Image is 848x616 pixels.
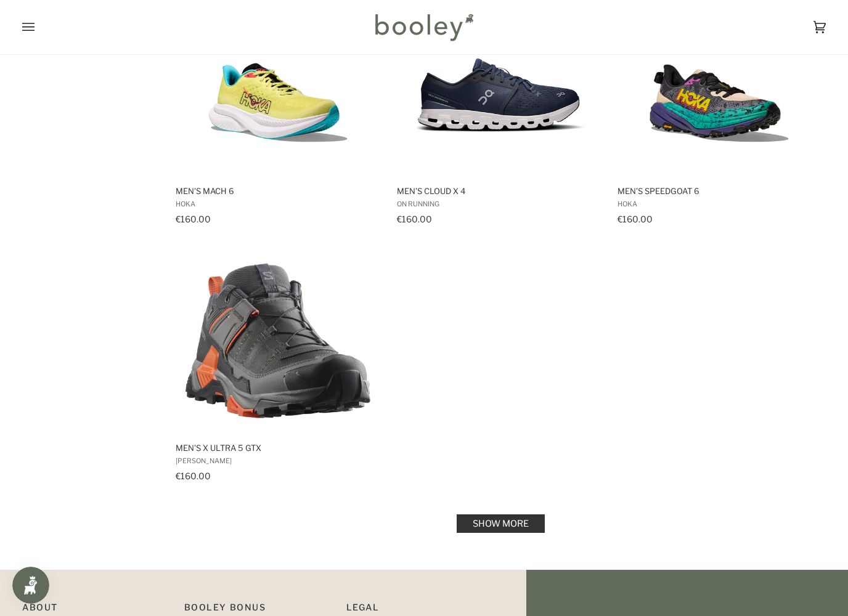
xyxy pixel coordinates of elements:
span: [PERSON_NAME] [176,456,380,465]
span: Hoka [618,200,821,208]
span: €160.00 [397,214,432,224]
iframe: Button to open loyalty program pop-up [12,567,49,604]
span: €160.00 [618,214,653,224]
img: Booley [370,9,478,45]
span: €160.00 [176,214,211,224]
span: Men's Speedgoat 6 [618,185,821,197]
span: €160.00 [176,471,211,481]
span: Men's X Ultra 5 GTX [176,442,380,453]
a: Men's X Ultra 5 GTX [174,248,381,485]
img: Salomon Men's X Ultra 5 GTX Asphalt / Castlerock / Burnt Ochre - Booley Galway [185,248,370,433]
span: Men's Mach 6 [176,185,380,197]
span: Men's Cloud X 4 [397,185,601,197]
a: Show more [457,514,545,533]
span: Hoka [176,200,380,208]
span: On Running [397,200,601,208]
div: Pagination [176,518,826,529]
